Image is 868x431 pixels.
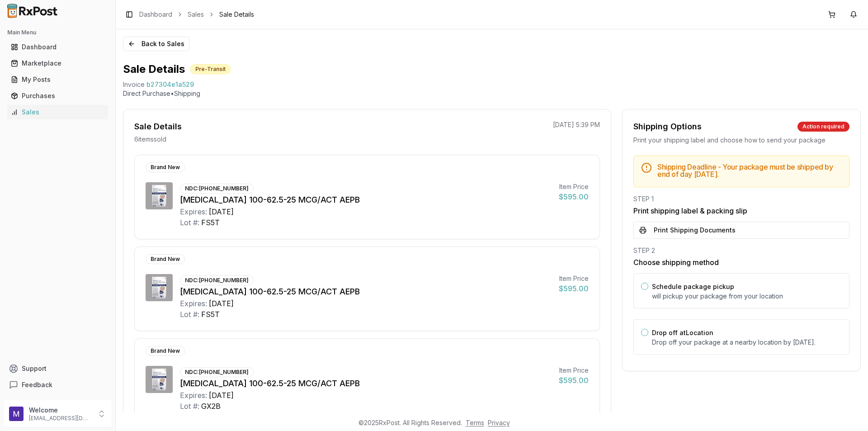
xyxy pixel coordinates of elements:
div: Shipping Options [633,120,702,133]
div: Expires: [180,390,207,401]
div: Pre-Transit [190,64,231,74]
div: My Posts [11,75,104,84]
div: FS5T [201,309,220,320]
div: Brand New [146,254,185,264]
p: [EMAIL_ADDRESS][DOMAIN_NAME] [29,415,92,422]
p: Direct Purchase • Shipping [123,89,861,98]
img: User avatar [9,407,24,421]
a: Terms [466,419,484,426]
div: Expires: [180,206,207,217]
div: Item Price [559,366,589,375]
div: Lot #: [180,401,199,412]
div: Expires: [180,298,207,309]
button: My Posts [4,72,112,87]
button: Sales [4,105,112,119]
a: Sales [7,104,108,120]
img: RxPost Logo [4,4,61,18]
span: Feedback [22,380,52,389]
div: Brand New [146,346,185,356]
div: Lot #: [180,309,199,320]
h5: Shipping Deadline - Your package must be shipped by end of day [DATE] . [657,163,842,178]
a: Dashboard [139,10,172,19]
div: [MEDICAL_DATA] 100-62.5-25 MCG/ACT AEPB [180,377,552,390]
button: Back to Sales [123,37,189,51]
button: Feedback [4,377,112,393]
a: Marketplace [7,55,108,71]
h3: Print shipping label & packing slip [633,205,849,216]
h1: Sale Details [123,62,185,76]
div: $595.00 [559,191,589,202]
p: [DATE] 5:39 PM [553,120,600,129]
p: will pickup your package from your location [652,292,842,301]
button: Marketplace [4,56,112,71]
div: Dashboard [11,43,104,52]
button: Purchases [4,89,112,103]
button: Support [4,360,112,377]
label: Schedule package pickup [652,283,734,290]
h2: Main Menu [7,29,108,36]
a: Sales [188,10,204,19]
div: [DATE] [209,298,234,309]
img: Trelegy Ellipta 100-62.5-25 MCG/ACT AEPB [146,274,173,301]
div: NDC: [PHONE_NUMBER] [180,184,254,194]
div: [MEDICAL_DATA] 100-62.5-25 MCG/ACT AEPB [180,285,552,298]
h3: Choose shipping method [633,257,849,268]
a: Dashboard [7,39,108,55]
p: Drop off your package at a nearby location by [DATE] . [652,338,842,347]
label: Drop off at Location [652,329,713,336]
div: Print your shipping label and choose how to send your package [633,136,849,145]
a: Purchases [7,88,108,104]
div: Lot #: [180,217,199,228]
span: b27304e1a529 [146,80,194,89]
div: $595.00 [559,375,589,386]
div: Action required [797,122,849,132]
p: 6 item s sold [134,135,166,144]
div: STEP 2 [633,246,849,255]
a: My Posts [7,71,108,88]
div: Invoice [123,80,145,89]
nav: breadcrumb [139,10,254,19]
div: STEP 1 [633,194,849,204]
img: Trelegy Ellipta 100-62.5-25 MCG/ACT AEPB [146,182,173,209]
div: Purchases [11,91,104,100]
button: Print Shipping Documents [633,222,849,239]
button: Dashboard [4,40,112,54]
div: NDC: [PHONE_NUMBER] [180,275,254,285]
p: Welcome [29,406,92,415]
div: GX2B [201,401,221,412]
div: NDC: [PHONE_NUMBER] [180,367,254,377]
div: [MEDICAL_DATA] 100-62.5-25 MCG/ACT AEPB [180,194,552,206]
div: Brand New [146,162,185,172]
div: Marketplace [11,59,104,68]
div: Sales [11,108,104,117]
div: [DATE] [209,390,234,401]
div: [DATE] [209,206,234,217]
div: $595.00 [559,283,589,294]
div: Sale Details [134,120,182,133]
div: Item Price [559,182,589,191]
img: Trelegy Ellipta 100-62.5-25 MCG/ACT AEPB [146,366,173,393]
span: Sale Details [219,10,254,19]
div: FS5T [201,217,220,228]
div: Item Price [559,274,589,283]
a: Privacy [488,419,510,426]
